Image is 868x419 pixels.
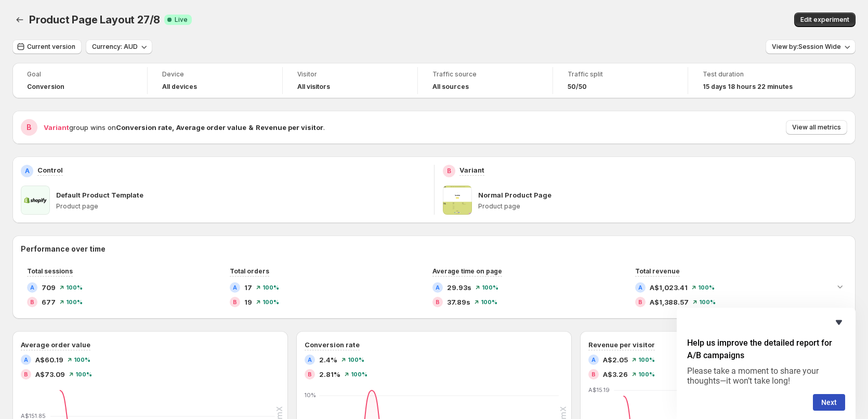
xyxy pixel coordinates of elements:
[176,123,246,132] strong: Average order value
[25,167,30,175] h2: A
[588,386,610,394] text: A$15.19
[297,69,403,92] a: VisitorAll visitors
[233,299,237,305] h2: B
[447,297,470,307] span: 37.89s
[244,297,252,307] span: 19
[305,391,316,399] text: 10%
[568,83,587,91] span: 50/50
[800,16,849,24] span: Edit experiment
[56,202,426,211] p: Product page
[230,267,269,275] span: Total orders
[27,83,64,91] span: Conversion
[27,267,73,275] span: Total sessions
[305,339,360,350] h3: Conversion rate
[162,69,268,92] a: DeviceAll devices
[603,355,628,365] span: A$2.05
[27,43,75,51] span: Current version
[478,190,551,200] p: Normal Product Page
[308,357,312,363] h2: A
[244,282,252,293] span: 17
[27,69,133,92] a: GoalConversion
[27,122,32,133] h2: B
[30,299,34,305] h2: B
[74,357,90,363] span: 100 %
[638,371,655,377] span: 100 %
[308,371,312,377] h2: B
[772,43,841,51] span: View by: Session Wide
[262,299,279,305] span: 100 %
[233,284,237,291] h2: A
[568,70,673,78] span: Traffic split
[75,371,92,377] span: 100 %
[591,371,596,377] h2: B
[172,123,174,132] strong: ,
[482,284,498,291] span: 100 %
[162,70,268,78] span: Device
[443,186,472,215] img: Normal Product Page
[162,83,197,91] h4: All devices
[432,69,538,92] a: Traffic sourceAll sources
[175,16,188,24] span: Live
[262,284,279,291] span: 100 %
[86,40,152,54] button: Currency: AUD
[813,394,845,411] button: Next question
[638,284,642,291] h2: A
[638,357,655,363] span: 100 %
[27,70,133,78] span: Goal
[66,299,83,305] span: 100 %
[687,337,845,362] h2: Help us improve the detailed report for A/B campaigns
[792,123,841,132] span: View all metrics
[432,70,538,78] span: Traffic source
[37,165,63,175] p: Control
[459,165,484,175] p: Variant
[351,371,367,377] span: 100 %
[703,83,793,91] span: 15 days 18 hours 22 minutes
[348,357,364,363] span: 100 %
[24,357,28,363] h2: A
[21,186,50,215] img: Default Product Template
[833,279,847,294] button: Expand chart
[436,284,440,291] h2: A
[568,69,673,92] a: Traffic split50/50
[436,299,440,305] h2: B
[786,120,847,135] button: View all metrics
[42,297,56,307] span: 677
[478,202,848,211] p: Product page
[687,316,845,411] div: Help us improve the detailed report for A/B campaigns
[432,83,469,91] h4: All sources
[92,43,138,51] span: Currency: AUD
[650,282,688,293] span: A$1,023.41
[638,299,642,305] h2: B
[833,316,845,329] button: Hide survey
[703,70,809,78] span: Test duration
[698,284,715,291] span: 100 %
[56,190,143,200] p: Default Product Template
[687,366,845,386] p: Please take a moment to share your thoughts—it won’t take long!
[447,167,451,175] h2: B
[297,70,403,78] span: Visitor
[116,123,172,132] strong: Conversion rate
[699,299,716,305] span: 100 %
[21,339,90,350] h3: Average order value
[432,267,502,275] span: Average time on page
[447,282,471,293] span: 29.93s
[319,369,340,379] span: 2.81%
[794,12,856,27] button: Edit experiment
[44,123,325,132] span: group wins on .
[35,355,63,365] span: A$60.19
[635,267,680,275] span: Total revenue
[481,299,497,305] span: 100 %
[12,12,27,27] button: Back
[29,14,160,26] span: Product Page Layout 27/8
[12,40,82,54] button: Current version
[297,83,330,91] h4: All visitors
[603,369,628,379] span: A$3.26
[24,371,28,377] h2: B
[703,69,809,92] a: Test duration15 days 18 hours 22 minutes
[21,244,847,254] h2: Performance over time
[35,369,65,379] span: A$73.09
[319,355,337,365] span: 2.4%
[256,123,323,132] strong: Revenue per visitor
[588,339,655,350] h3: Revenue per visitor
[44,123,69,132] span: Variant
